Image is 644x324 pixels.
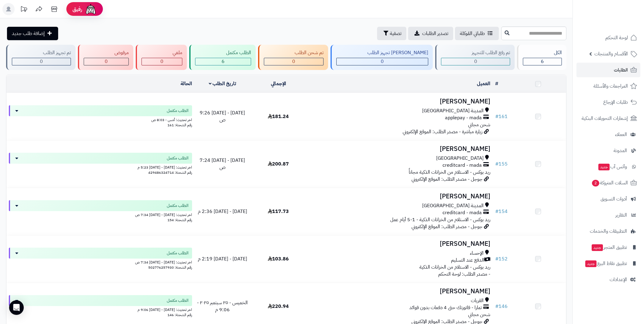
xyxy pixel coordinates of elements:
[72,5,82,13] span: رفيق
[434,45,516,70] a: تم رفع الطلب للتجهيز 0
[142,49,182,56] div: ملغي
[9,211,192,218] div: اخر تحديث: [DATE] - [DATE] 7:34 ص
[84,58,129,65] div: 0
[576,192,640,206] a: أدوات التسويق
[167,203,188,209] span: الطلب مكتمل
[445,114,482,121] span: applepay - mada
[188,45,257,70] a: الطلب مكتمل 6
[598,162,627,171] span: وآتس آب
[268,255,289,263] span: 103.86
[167,298,188,304] span: الطلب مكتمل
[409,304,482,311] span: تمارا - فاتورتك حتى 4 دفعات بدون فوائد
[148,170,192,175] span: رقم الشحنة: 429486324714
[77,45,135,70] a: مرفوض 0
[603,14,638,27] img: logo-2.png
[594,50,628,58] span: الأقسام والمنتجات
[16,3,31,17] a: تحديثات المنصة
[167,312,192,318] span: رقم الشحنة: 146
[460,30,485,37] span: طلباتي المُوكلة
[495,113,508,120] a: #161
[148,265,192,270] span: رقم الشحنة: 502776257930
[411,223,482,230] span: جوجل - مصدر الطلب: الموقع الإلكتروني
[495,160,508,168] a: #155
[409,169,490,176] span: ريد بوكس - الاستلام من الخزانات الذكية مجاناً
[576,30,640,45] a: لوحة التحكم
[495,255,508,263] a: #152
[377,27,406,40] button: تصفية
[495,160,499,168] span: #
[576,224,640,239] a: التطبيقات والخدمات
[576,159,640,174] a: وآتس آبجديد
[441,49,510,56] div: تم رفع الطلب للتجهيز
[576,111,640,126] a: إشعارات التحويلات البنكية
[167,122,192,128] span: رقم الشحنة: 161
[195,58,251,65] div: 6
[495,255,499,263] span: #
[443,162,482,169] span: creditcard - mada
[593,82,628,90] span: المراجعات والأسئلة
[390,30,401,37] span: تصفية
[200,109,245,124] span: [DATE] - [DATE] 9:26 ص
[309,288,490,295] h3: [PERSON_NAME]
[411,176,482,183] span: جوجل - مصدر الطلب: الموقع الإلكتروني
[222,58,225,65] span: 6
[592,244,603,251] span: جديد
[591,179,628,187] span: السلات المتروكة
[603,98,628,106] span: طلبات الإرجاع
[264,49,324,56] div: تم شحن الطلب
[306,235,493,283] td: - مصدر الطلب: لوحة التحكم
[576,79,640,93] a: المراجعات والأسئلة
[495,208,508,215] a: #154
[590,227,627,235] span: التطبيقات والخدمات
[271,80,286,87] a: الإجمالي
[477,80,490,87] a: العميل
[495,303,499,310] span: #
[12,49,71,56] div: تم تجهيز الطلب
[167,250,188,256] span: الطلب مكتمل
[576,143,640,158] a: المدونة
[85,3,97,15] img: ai-face.png
[309,240,490,247] h3: [PERSON_NAME]
[600,195,627,203] span: أدوات التسويق
[9,300,24,315] div: Open Intercom Messenger
[105,58,108,65] span: 0
[408,27,453,40] a: تصدير الطلبات
[198,208,247,215] span: [DATE] - [DATE] 2:36 م
[403,128,482,135] span: زيارة مباشرة - مصدر الطلب: الموقع الإلكتروني
[390,216,490,223] span: ريد بوكس - الاستلام من الخزانات الذكية - 1-5 أيام عمل
[451,257,484,264] span: الدفع عند التسليم
[576,256,640,271] a: تطبيق نقاط البيعجديد
[441,58,510,65] div: 0
[198,255,247,263] span: [DATE] - [DATE] 2:19 م
[541,58,544,65] span: 6
[605,33,628,42] span: لوحة التحكم
[142,58,182,65] div: 0
[40,58,43,65] span: 0
[436,155,484,162] span: [GEOGRAPHIC_DATA]
[468,311,490,318] span: شحن مجاني
[337,58,428,65] div: 0
[9,306,192,312] div: اخر تحديث: [DATE] - [DATE] 9:06 م
[516,45,568,70] a: الكل6
[200,157,245,171] span: [DATE] - [DATE] 7:24 ص
[585,260,597,267] span: جديد
[614,146,627,155] span: المدونة
[167,217,192,223] span: رقم الشحنة: 154
[576,95,640,110] a: طلبات الإرجاع
[292,58,295,65] span: 0
[615,211,627,219] span: التقارير
[474,58,477,65] span: 0
[7,27,58,40] a: إضافة طلب جديد
[167,155,188,161] span: الطلب مكتمل
[160,58,163,65] span: 0
[495,80,498,87] a: #
[167,108,188,114] span: الطلب مكتمل
[582,114,628,123] span: إشعارات التحويلات البنكية
[610,275,627,284] span: الإعدادات
[180,80,192,87] a: الحالة
[209,80,236,87] a: تاريخ الطلب
[329,45,434,70] a: [PERSON_NAME] تجهيز الطلب 0
[12,30,45,37] span: إضافة طلب جديد
[422,107,484,114] span: المدينة [GEOGRAPHIC_DATA]
[576,272,640,287] a: الإعدادات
